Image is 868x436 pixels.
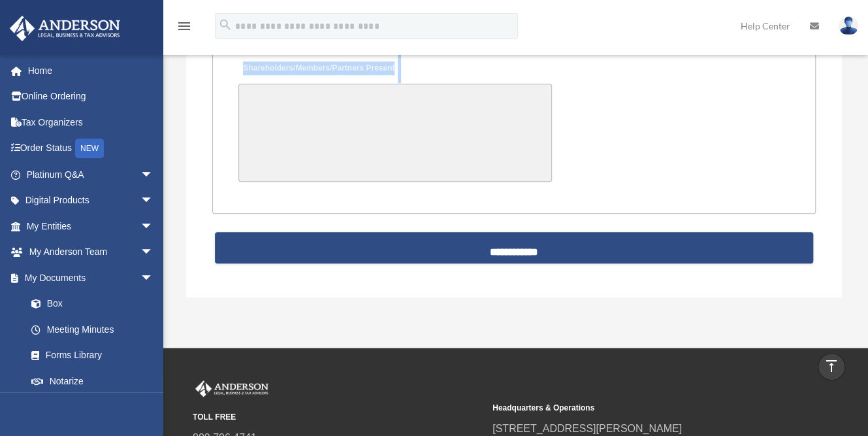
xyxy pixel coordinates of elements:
a: Tax Organizers [9,109,173,135]
span: arrow_drop_down [140,265,167,292]
label: Shareholders/Members/Partners Present [238,59,398,77]
a: Order StatusNEW [9,135,173,162]
img: User Pic [839,16,858,35]
a: My Documentsarrow_drop_down [9,265,173,291]
i: vertical_align_top [824,358,839,374]
a: menu [176,23,192,34]
a: Meeting Minutes [18,316,167,343]
a: vertical_align_top [818,353,845,380]
i: search [218,18,233,32]
span: arrow_drop_down [140,188,167,214]
span: arrow_drop_down [140,161,167,188]
a: Platinum Q&Aarrow_drop_down [9,161,173,188]
a: My Entitiesarrow_drop_down [9,213,173,239]
small: TOLL FREE [193,411,483,424]
span: arrow_drop_down [140,213,167,240]
a: Box [18,291,173,317]
img: Anderson Advisors Platinum Portal [193,380,271,397]
a: Notarize [18,368,173,394]
a: My Anderson Teamarrow_drop_down [9,239,173,265]
a: Online Ordering [9,84,173,110]
a: Home [9,58,173,84]
a: Forms Library [18,343,173,369]
small: Headquarters & Operations [492,401,783,415]
img: Anderson Advisors Platinum Portal [6,16,124,41]
i: menu [176,18,192,34]
a: [STREET_ADDRESS][PERSON_NAME] [492,423,682,434]
div: NEW [75,139,104,158]
a: Digital Productsarrow_drop_down [9,188,173,214]
span: arrow_drop_down [140,239,167,266]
